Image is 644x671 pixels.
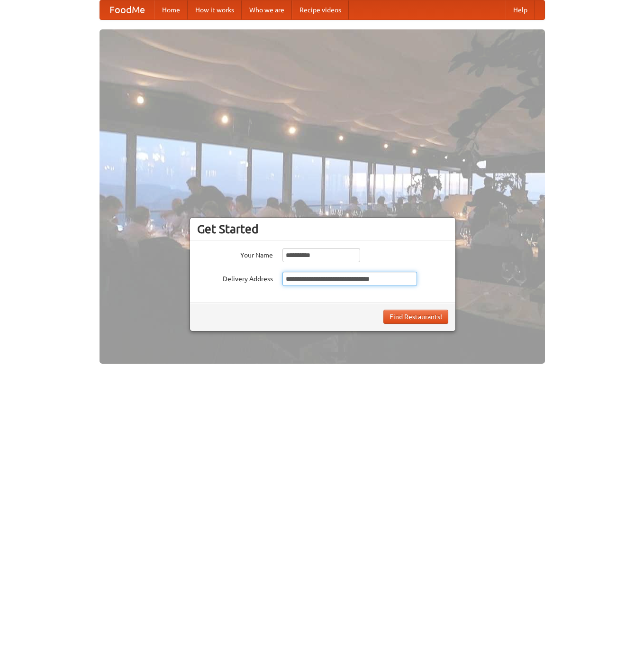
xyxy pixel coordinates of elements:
a: How it works [188,0,242,19]
a: FoodMe [100,0,154,19]
a: Help [506,0,535,19]
a: Recipe videos [292,0,349,19]
a: Home [154,0,188,19]
button: Find Restaurants! [383,310,448,324]
label: Your Name [197,248,273,260]
a: Who we are [242,0,292,19]
label: Delivery Address [197,272,273,284]
h3: Get Started [197,222,448,236]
